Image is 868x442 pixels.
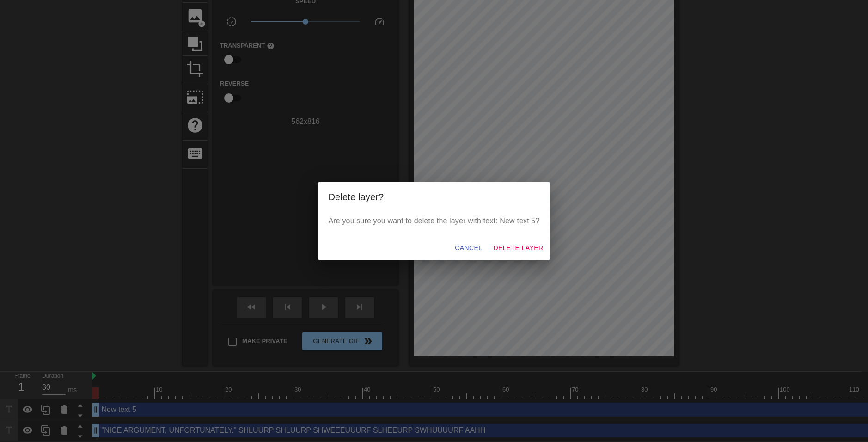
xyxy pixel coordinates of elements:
[493,242,543,254] span: Delete Layer
[451,239,486,257] button: Cancel
[455,242,482,254] span: Cancel
[329,215,540,227] p: Are you sure you want to delete the layer with text: New text 5?
[329,190,540,204] h2: Delete layer?
[489,239,547,257] button: Delete Layer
